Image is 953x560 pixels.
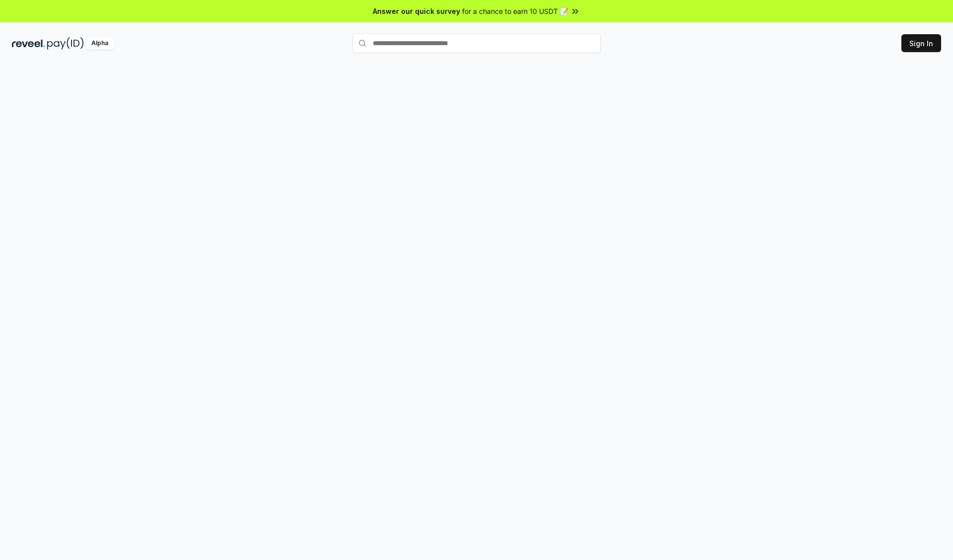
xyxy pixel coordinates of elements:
span: for a chance to earn 10 USDT 📝 [462,6,568,16]
span: Answer our quick survey [373,6,460,16]
div: Alpha [86,37,114,50]
img: reveel_dark [12,37,45,50]
img: pay_id [47,37,84,50]
button: Sign In [901,34,941,52]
